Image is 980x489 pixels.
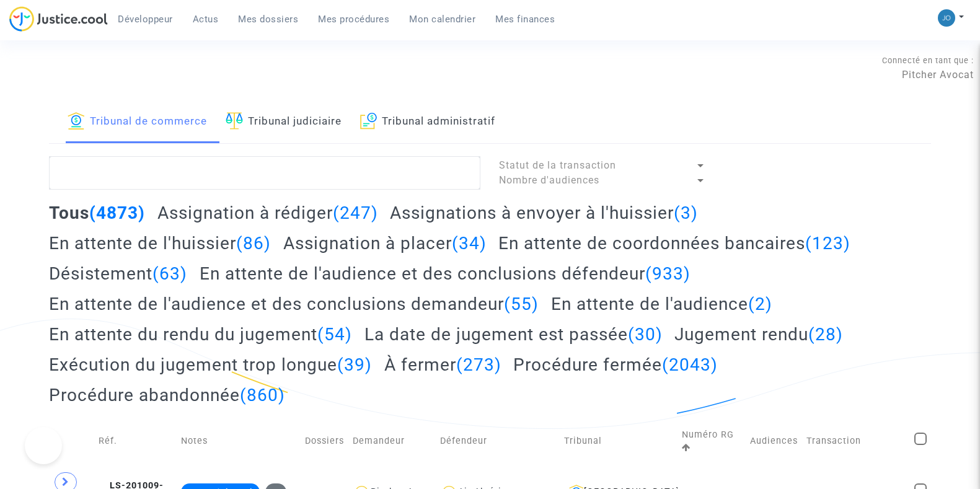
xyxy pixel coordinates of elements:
[674,203,698,223] span: (3)
[452,233,487,253] span: (34)
[746,415,802,468] td: Audiences
[301,415,348,468] td: Dossiers
[226,112,243,130] img: icon-faciliter-sm.svg
[226,101,342,143] a: Tribunal judiciaire
[436,415,560,468] td: Défendeur
[390,202,698,224] h2: Assignations à envoyer à l'huissier
[456,355,501,375] span: (273)
[318,14,389,25] span: Mes procédures
[49,384,285,406] h2: Procédure abandonnée
[94,415,177,468] td: Réf.
[238,14,298,25] span: Mes dossiers
[674,324,843,345] h2: Jugement rendu
[337,355,372,375] span: (39)
[499,174,599,186] span: Nombre d'audiences
[882,56,974,65] span: Connecté en tant que :
[49,293,539,315] h2: En attente de l'audience et des conclusions demandeur
[193,14,219,25] span: Actus
[360,101,495,143] a: Tribunal administratif
[938,9,955,27] img: 45a793c8596a0d21866ab9c5374b5e4b
[308,10,399,29] a: Mes procédures
[485,10,565,29] a: Mes finances
[808,324,843,345] span: (28)
[68,101,207,143] a: Tribunal de commerce
[495,14,555,25] span: Mes finances
[49,324,352,345] h2: En attente du rendu du jugement
[68,112,85,130] img: icon-banque.svg
[560,415,678,468] td: Tribunal
[118,14,173,25] span: Développeur
[504,294,539,314] span: (55)
[499,159,616,171] span: Statut de la transaction
[628,324,663,345] span: (30)
[409,14,475,25] span: Mon calendrier
[9,6,108,32] img: jc-logo.svg
[200,263,691,284] h2: En attente de l'audience et des conclusions défendeur
[551,293,772,315] h2: En attente de l'audience
[240,385,285,405] span: (860)
[152,263,187,284] span: (63)
[49,354,372,376] h2: Exécution du jugement trop longue
[183,10,229,29] a: Actus
[348,415,436,468] td: Demandeur
[89,203,145,223] span: (4873)
[513,354,718,376] h2: Procédure fermée
[805,233,850,253] span: (123)
[399,10,485,29] a: Mon calendrier
[333,203,378,223] span: (247)
[108,10,183,29] a: Développeur
[25,427,62,464] iframe: Help Scout Beacon - Open
[228,10,308,29] a: Mes dossiers
[49,202,145,224] h2: Tous
[802,415,910,468] td: Transaction
[678,415,745,468] td: Numéro RG
[317,324,352,345] span: (54)
[498,232,850,254] h2: En attente de coordonnées bancaires
[177,415,301,468] td: Notes
[236,233,271,253] span: (86)
[364,324,663,345] h2: La date de jugement est passée
[49,263,187,284] h2: Désistement
[157,202,378,224] h2: Assignation à rédiger
[662,355,718,375] span: (2043)
[384,354,501,376] h2: À fermer
[748,294,772,314] span: (2)
[283,232,487,254] h2: Assignation à placer
[49,232,271,254] h2: En attente de l'huissier
[645,263,691,284] span: (933)
[360,112,377,130] img: icon-archive.svg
